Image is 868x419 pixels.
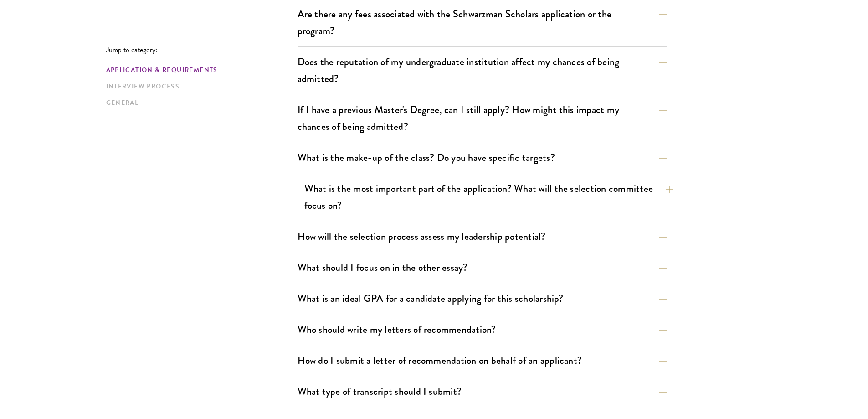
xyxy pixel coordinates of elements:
[106,98,292,108] a: General
[298,257,667,278] button: What should I focus on in the other essay?
[298,288,667,309] button: What is an ideal GPA for a candidate applying for this scholarship?
[298,99,667,137] button: If I have a previous Master's Degree, can I still apply? How might this impact my chances of bein...
[298,4,667,41] button: Are there any fees associated with the Schwarzman Scholars application or the program?
[106,82,292,91] a: Interview Process
[298,147,667,168] button: What is the make-up of the class? Do you have specific targets?
[298,319,667,340] button: Who should write my letters of recommendation?
[298,52,667,89] button: Does the reputation of my undergraduate institution affect my chances of being admitted?
[106,46,298,54] p: Jump to category:
[106,65,292,75] a: Application & Requirements
[304,178,673,216] button: What is the most important part of the application? What will the selection committee focus on?
[298,350,667,371] button: How do I submit a letter of recommendation on behalf of an applicant?
[298,226,667,247] button: How will the selection process assess my leadership potential?
[298,381,667,402] button: What type of transcript should I submit?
